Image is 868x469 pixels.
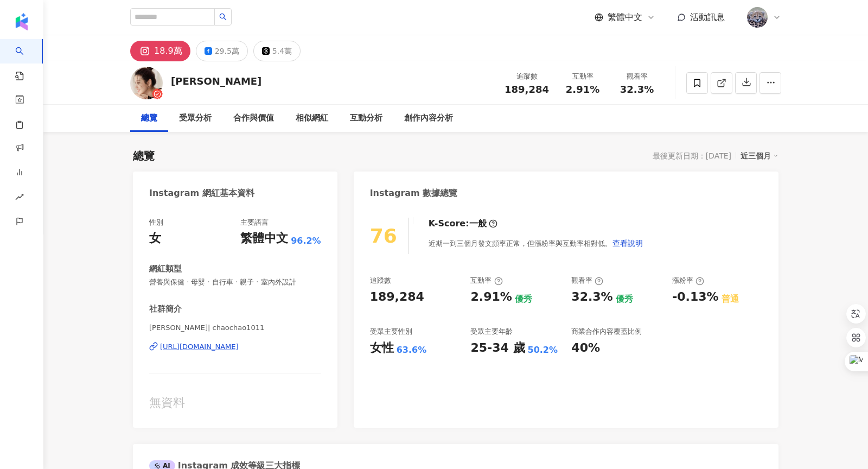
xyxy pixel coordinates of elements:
div: 2.91% [470,289,512,306]
div: 合作與價值 [233,112,274,125]
div: 觀看率 [616,71,658,82]
div: 總覽 [141,112,157,125]
div: 25-34 歲 [470,340,525,357]
div: 一般 [469,218,487,230]
div: 近三個月 [741,149,778,163]
div: 最後更新日期：[DATE] [653,151,731,160]
div: 相似網紅 [296,112,328,125]
div: 性別 [149,218,163,227]
div: 受眾分析 [179,112,212,125]
img: logo icon [13,13,30,30]
div: 女 [149,230,161,247]
div: 5.4萬 [272,43,292,59]
span: 2.91% [566,84,599,95]
div: 互動率 [470,276,502,286]
button: 29.5萬 [196,41,248,61]
span: 營養與保健 · 母嬰 · 自行車 · 親子 · 室內外設計 [149,277,321,287]
div: 網紅類型 [149,263,182,275]
div: 50.2% [528,344,558,356]
span: 活動訊息 [690,12,725,22]
span: 96.2% [291,235,321,247]
span: 32.3% [620,84,654,95]
div: 受眾主要年齡 [470,327,513,337]
span: 查看說明 [612,239,643,248]
div: Instagram 數據總覽 [370,187,458,199]
div: 社群簡介 [149,303,182,315]
div: 76 [370,225,397,247]
a: search [15,39,37,81]
a: [URL][DOMAIN_NAME] [149,342,321,352]
div: 近期一到三個月發文頻率正常，但漲粉率與互動率相對低。 [429,232,643,254]
div: 優秀 [616,293,633,305]
div: 優秀 [515,293,532,305]
div: 40% [571,340,600,357]
div: [URL][DOMAIN_NAME] [160,342,239,352]
button: 18.9萬 [130,41,190,61]
div: 追蹤數 [370,276,391,286]
button: 5.4萬 [253,41,301,61]
div: 普通 [722,293,739,305]
div: 追蹤數 [505,71,549,82]
div: 互動分析 [350,112,382,125]
div: Instagram 網紅基本資料 [149,187,254,199]
div: 63.6% [397,344,427,356]
div: 189,284 [370,289,424,306]
div: 29.5萬 [215,43,239,59]
span: search [219,13,227,21]
div: 互動率 [562,71,603,82]
span: 繁體中文 [608,11,642,23]
img: Screen%20Shot%202021-07-26%20at%202.59.10%20PM%20copy.png [747,7,768,28]
img: KOL Avatar [130,67,163,99]
span: 189,284 [505,84,549,95]
div: K-Score : [429,218,497,230]
div: [PERSON_NAME] [171,74,261,88]
div: 受眾主要性別 [370,327,412,337]
button: 查看說明 [612,232,643,254]
div: -0.13% [672,289,718,306]
div: 18.9萬 [154,43,182,59]
span: [PERSON_NAME]| chaochao1011 [149,323,321,333]
div: 無資料 [149,395,321,411]
div: 主要語言 [240,218,269,227]
div: 商業合作內容覆蓋比例 [571,327,642,337]
div: 觀看率 [571,276,603,286]
div: 繁體中文 [240,230,288,247]
div: 32.3% [571,289,612,306]
div: 漲粉率 [672,276,704,286]
div: 女性 [370,340,394,357]
div: 總覽 [133,148,155,163]
div: 創作內容分析 [404,112,453,125]
span: rise [15,186,24,211]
